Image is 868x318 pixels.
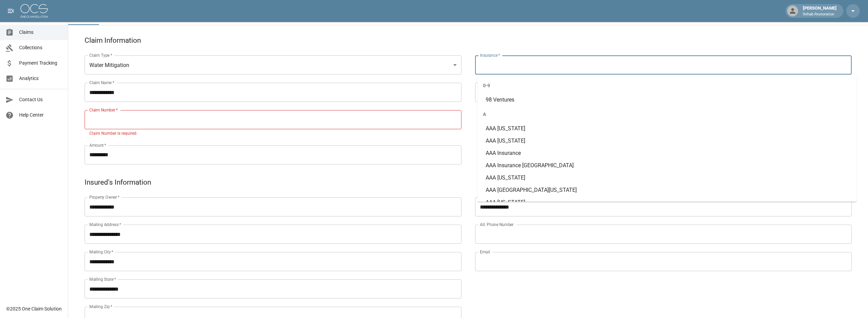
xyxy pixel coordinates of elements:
[486,199,525,206] span: AAA [US_STATE]
[19,44,62,51] span: Collections
[89,304,113,309] label: Mailing Zip
[480,249,490,255] label: Email
[486,125,525,132] span: AAA [US_STATE]
[486,137,525,144] span: AAA [US_STATE]
[89,107,118,113] label: Claim Number
[486,187,577,193] span: AAA [GEOGRAPHIC_DATA][US_STATE]
[89,52,112,58] label: Claim Type
[89,276,116,282] label: Mailing State
[486,150,521,156] span: AAA Insurance
[89,142,106,148] label: Amount
[19,29,62,36] span: Claims
[19,75,62,82] span: Analytics
[486,96,514,103] span: 98 Ventures
[486,174,525,181] span: AAA [US_STATE]
[20,4,48,18] img: ocs-logo-white-transparent.png
[89,194,120,200] label: Property Owner
[19,96,62,103] span: Contact Us
[89,222,121,227] label: Mailing Address
[477,106,857,122] div: A
[85,55,461,75] div: Water Mitigation
[89,80,114,85] label: Claim Name
[477,77,857,94] div: 0-9
[4,4,18,18] button: open drawer
[803,12,837,17] p: Rehab Restoration
[19,111,62,119] span: Help Center
[480,222,514,227] label: Alt. Phone Number
[89,130,457,137] p: Claim Number is required.
[486,162,574,169] span: AAA Insurance [GEOGRAPHIC_DATA]
[89,249,114,255] label: Mailing City
[480,52,500,58] label: Insurance
[800,5,839,17] div: [PERSON_NAME]
[6,305,62,312] div: © 2025 One Claim Solution
[19,59,62,67] span: Payment Tracking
